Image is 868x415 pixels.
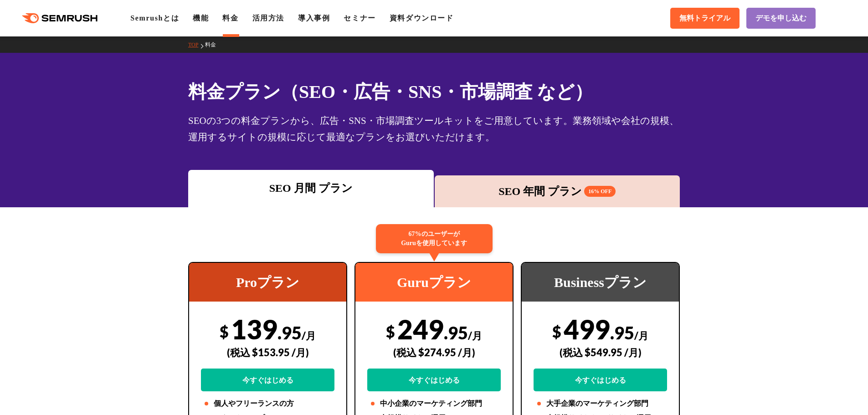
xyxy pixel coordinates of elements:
li: 中小企業のマーケティング部門 [367,398,501,409]
span: /月 [302,329,316,342]
div: (税込 $274.95 /月) [367,336,501,369]
a: 無料トライアル [670,8,740,29]
div: Proプラン [189,263,346,302]
a: 料金 [222,14,238,22]
div: Guruプラン [355,263,513,302]
span: 無料トライアル [679,14,730,23]
a: セミナー [344,14,375,22]
li: 大手企業のマーケティング部門 [534,398,667,409]
div: (税込 $549.95 /月) [534,336,667,369]
a: 料金 [205,41,223,48]
span: /月 [634,329,648,342]
span: .95 [277,322,302,343]
span: $ [220,322,229,341]
a: デモを申し込む [746,8,816,29]
a: 導入事例 [298,14,330,22]
div: SEO 月間 プラン [193,180,429,196]
a: 今すぐはじめる [201,369,334,391]
span: .95 [610,322,634,343]
a: 今すぐはじめる [534,369,667,391]
h1: 料金プラン（SEO・広告・SNS・市場調査 など） [188,78,680,105]
a: 機能 [193,14,209,22]
span: /月 [468,329,482,342]
div: 139 [201,313,334,391]
div: 249 [367,313,501,391]
div: SEO 年間 プラン [439,183,676,200]
a: Semrushとは [130,14,179,22]
li: 個人やフリーランスの方 [201,398,334,409]
div: SEOの3つの料金プランから、広告・SNS・市場調査ツールキットをご用意しています。業務領域や会社の規模、運用するサイトの規模に応じて最適なプランをお選びいただけます。 [188,113,680,145]
div: 499 [534,313,667,391]
span: .95 [444,322,468,343]
span: $ [386,322,395,341]
a: 活用方法 [252,14,284,22]
a: 今すぐはじめる [367,369,501,391]
span: 16% OFF [584,186,616,197]
a: TOP [188,41,205,48]
span: $ [552,322,561,341]
div: 67%のユーザーが Guruを使用しています [376,224,493,253]
div: (税込 $153.95 /月) [201,336,334,369]
div: Businessプラン [522,263,679,302]
a: 資料ダウンロード [390,14,454,22]
span: デモを申し込む [755,14,806,23]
